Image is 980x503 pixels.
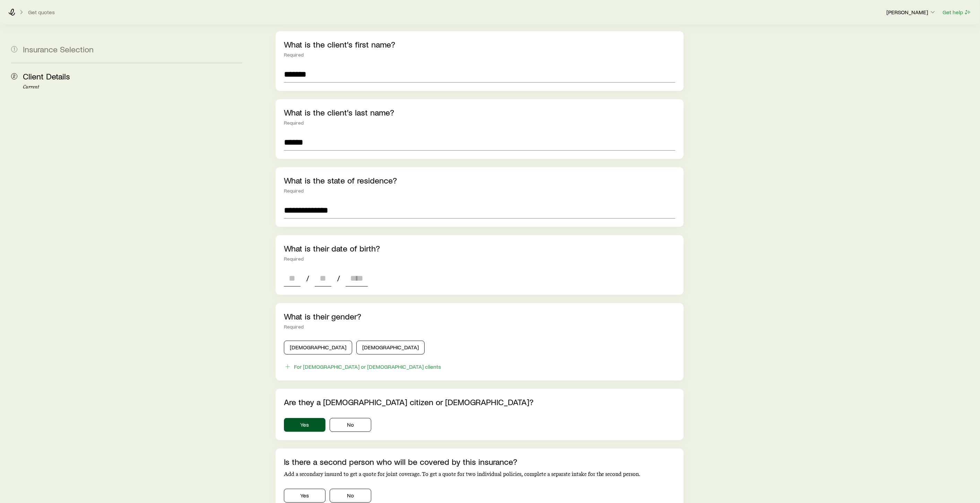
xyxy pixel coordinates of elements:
button: Yes [284,418,326,432]
button: [PERSON_NAME] [886,8,937,17]
p: Is there a second person who will be covered by this insurance? [284,457,675,467]
button: [DEMOGRAPHIC_DATA] [356,341,425,355]
div: Required [284,52,675,58]
div: Required [284,188,675,194]
span: 1 [11,46,17,52]
div: Required [284,120,675,126]
p: Current [23,84,242,90]
p: Are they a [DEMOGRAPHIC_DATA] citizen or [DEMOGRAPHIC_DATA]? [284,397,675,407]
button: For [DEMOGRAPHIC_DATA] or [DEMOGRAPHIC_DATA] clients [284,363,441,371]
p: What is their date of birth? [284,244,675,253]
span: / [334,273,343,283]
button: Yes [284,489,326,503]
div: Required [284,256,675,262]
button: Get help [942,8,972,16]
span: Insurance Selection [23,44,94,54]
button: No [330,418,371,432]
p: Add a secondary insured to get a quote for joint coverage. To get a quote for two individual poli... [284,471,675,478]
p: What is their gender? [284,312,675,321]
button: Get quotes [28,9,55,16]
p: What is the state of residence? [284,176,675,185]
p: What is the client's first name? [284,40,675,49]
button: [DEMOGRAPHIC_DATA] [284,341,352,355]
div: For [DEMOGRAPHIC_DATA] or [DEMOGRAPHIC_DATA] clients [294,363,441,370]
span: 2 [11,73,17,79]
p: [PERSON_NAME] [886,9,936,16]
span: / [303,273,312,283]
p: What is the client's last name? [284,108,675,117]
span: Client Details [23,71,70,81]
div: Required [284,324,675,330]
button: No [330,489,371,503]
